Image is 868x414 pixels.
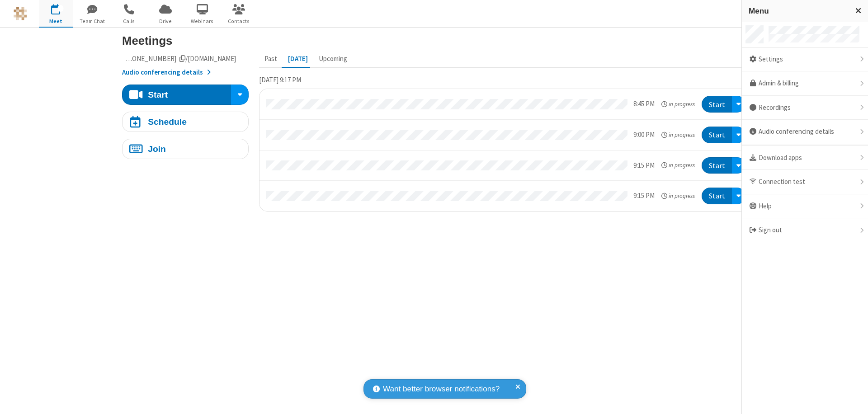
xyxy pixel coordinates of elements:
div: Open menu [732,188,745,204]
span: Webinars [185,17,219,25]
div: 4 [58,5,64,12]
section: Today's Meetings [259,75,753,218]
div: Start [148,90,168,99]
span: Meet [39,17,73,25]
div: Settings [742,47,868,72]
div: 9:00 PM [633,130,655,140]
button: Start conference options [231,85,249,105]
em: in progress [661,192,695,200]
button: Past [259,51,283,68]
span: Calls [112,17,146,25]
button: Schedule [122,112,249,132]
div: Audio conferencing details [742,120,868,144]
img: QA Selenium DO NOT DELETE OR CHANGE [14,7,27,20]
span: Want better browser notifications? [383,383,500,395]
div: Connection test [742,170,868,194]
button: Audio conferencing details [122,67,211,78]
div: Open menu [732,157,745,174]
button: Start [702,127,732,143]
em: in progress [661,161,695,169]
button: Start [702,188,732,204]
div: Help [742,194,868,219]
div: 8:45 PM [633,99,655,109]
button: [DATE] [283,51,313,68]
em: in progress [661,131,695,139]
div: 9:15 PM [633,160,655,171]
div: Open menu [732,96,745,113]
span: Drive [149,17,183,25]
div: Schedule [148,118,187,126]
button: Join [122,139,249,159]
div: Download apps [742,146,868,170]
span: Contacts [222,17,256,25]
button: Copy my meeting room linkCopy my meeting room link [122,54,236,64]
div: Join [148,145,166,153]
button: Start [122,85,231,105]
h3: Menu [749,7,848,15]
button: Start [702,157,732,174]
h3: Meetings [122,34,753,47]
span: Team Chat [75,17,109,25]
div: Open menu [732,127,745,143]
section: Account details [122,54,249,78]
span: [DATE] 9:17 PM [259,75,301,84]
div: 9:15 PM [633,191,655,201]
button: Start [702,96,732,113]
a: Admin & billing [742,71,868,96]
em: in progress [661,100,695,108]
div: Recordings [742,96,868,120]
button: Upcoming [313,51,353,68]
div: Sign out [742,218,868,242]
span: Copy my meeting room link [94,54,236,63]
